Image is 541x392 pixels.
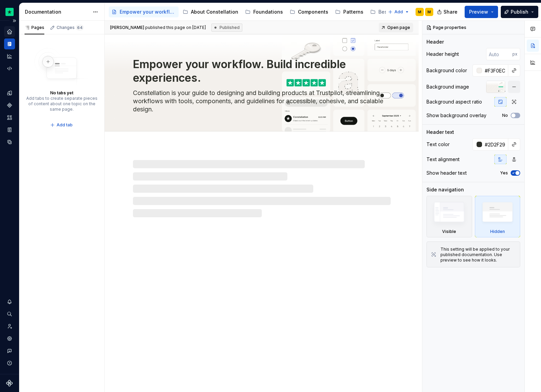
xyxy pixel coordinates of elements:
a: Invite team [4,321,15,332]
div: Text alignment [426,156,460,163]
div: Components [298,9,328,15]
a: Design tokens [4,88,15,98]
div: Empower your workflow. Build incredible experiences. [120,9,176,15]
div: This setting will be applied to your published documentation. Use preview to see how it looks. [440,247,516,263]
div: Hidden [490,229,505,234]
div: Changes [57,25,84,30]
div: Add tabs to create separate pieces of content about one topic on the same page. [26,96,97,112]
div: Foundations [253,9,283,15]
span: published this page on [DATE] [110,25,206,30]
span: 64 [76,25,84,30]
img: d602db7a-5e75-4dfe-a0a4-4b8163c7bad2.png [5,8,14,16]
button: Add [386,7,411,17]
button: Search ⌘K [4,309,15,319]
label: Yes [500,170,508,176]
svg: Supernova Logo [6,380,13,387]
span: Share [444,9,457,15]
a: Foundations [242,6,286,17]
div: Show background overlay [426,112,486,119]
div: Hidden [475,196,521,237]
a: About Constellation [180,6,241,17]
div: Background image [426,83,469,90]
button: Publish [501,6,538,18]
input: Auto [486,48,512,60]
div: Published [211,23,242,32]
div: Header text [426,129,454,136]
div: Header height [426,51,459,58]
a: Best Practices [367,6,423,17]
button: Add tab [48,120,76,130]
textarea: Constellation is your guide to designing and building products at Trustpilot, streamlining workfl... [132,88,389,115]
div: M [427,9,431,15]
p: px [512,51,517,57]
div: Side navigation [426,186,464,193]
div: Best Practices [378,9,412,15]
button: Preview [465,6,498,18]
a: Assets [4,112,15,123]
button: Notifications [4,296,15,307]
div: Show header text [426,170,467,176]
a: Storybook stories [4,124,15,135]
a: Patterns [332,6,366,17]
div: Background color [426,67,467,74]
a: Home [4,26,15,37]
button: Contact support [4,345,15,356]
span: Publish [511,9,528,15]
div: Header [426,38,444,45]
div: Patterns [343,9,363,15]
input: Auto [482,138,508,151]
textarea: Empower your workflow. Build incredible experiences. [132,56,389,86]
span: [PERSON_NAME] [110,25,144,30]
div: Visible [442,229,456,234]
div: No tabs yet [50,90,73,96]
div: M [418,9,421,15]
div: About Constellation [191,9,238,15]
a: Code automation [4,63,15,74]
a: Components [287,6,331,17]
div: Text color [426,141,450,148]
button: Expand sidebar [10,16,19,26]
label: No [502,113,508,118]
span: Open page [387,25,410,30]
a: Open page [379,23,413,32]
span: Preview [469,9,488,15]
a: Empower your workflow. Build incredible experiences. [109,6,179,17]
button: Share [434,6,462,18]
a: Documentation [4,38,15,49]
a: Settings [4,333,15,344]
a: Components [4,100,15,111]
a: Analytics [4,51,15,62]
div: Pages [25,25,44,30]
div: Background aspect ratio [426,98,482,105]
div: Page tree [109,5,385,19]
span: Add tab [57,122,73,128]
span: Add [394,9,403,15]
div: Visible [426,196,472,237]
div: Documentation [25,9,89,15]
input: Auto [482,64,508,77]
a: Data sources [4,137,15,147]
